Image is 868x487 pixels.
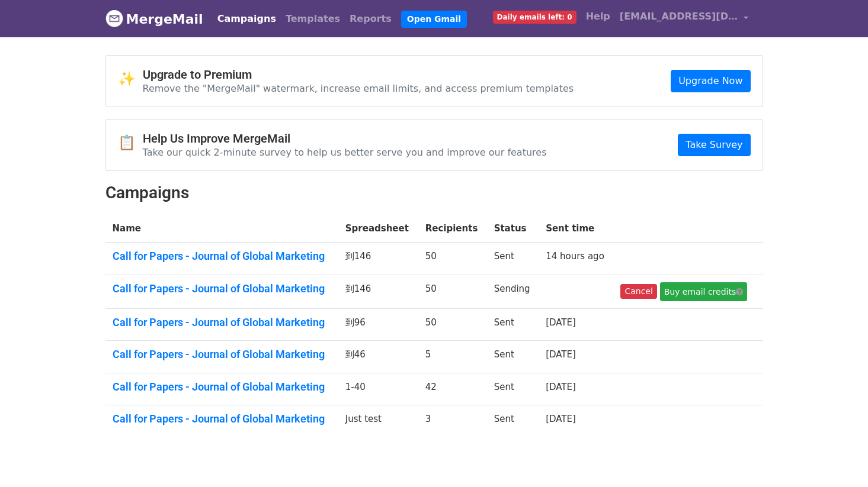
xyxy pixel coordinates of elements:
[113,380,331,394] a: Call for Papers - Journal of Global Marketing
[113,282,331,295] a: Call for Papers - Journal of Global Marketing
[546,382,576,392] a: [DATE]
[546,349,576,360] a: [DATE]
[487,341,539,373] td: Sent
[493,11,576,24] span: Daily emails left: 0
[539,215,613,243] th: Sent time
[546,251,604,262] a: 14 hours ago
[105,215,338,243] th: Name
[546,414,576,424] a: [DATE]
[143,146,547,159] p: Take our quick 2-minute survey to help us better serve you and improve our features
[281,7,345,31] a: Templates
[401,11,467,28] a: Open Gmail
[143,131,547,146] h4: Help Us Improve MergeMail
[487,215,539,243] th: Status
[105,183,763,203] h2: Campaigns
[487,243,539,275] td: Sent
[678,134,750,156] a: Take Survey
[338,373,418,405] td: 1-40
[418,405,487,437] td: 3
[213,7,281,31] a: Campaigns
[487,275,539,308] td: Sending
[118,70,143,88] span: ✨
[488,5,581,28] a: Daily emails left: 0
[615,5,754,33] a: [EMAIL_ADDRESS][DOMAIN_NAME]
[113,250,331,263] a: Call for Papers - Journal of Global Marketing
[105,7,203,31] a: MergeMail
[338,341,418,373] td: 到46
[418,215,487,243] th: Recipients
[113,348,331,361] a: Call for Papers - Journal of Global Marketing
[418,341,487,373] td: 5
[338,405,418,437] td: Just test
[418,243,487,275] td: 50
[113,316,331,329] a: Call for Papers - Journal of Global Marketing
[487,308,539,341] td: Sent
[338,243,418,275] td: 到146
[581,5,615,28] a: Help
[105,9,123,27] img: MergeMail logo
[345,7,396,31] a: Reports
[338,275,418,308] td: 到146
[338,308,418,341] td: 到96
[113,412,331,425] a: Call for Papers - Journal of Global Marketing
[418,373,487,405] td: 42
[620,284,656,299] a: Cancel
[660,282,748,301] a: Buy email credits
[487,405,539,437] td: Sent
[620,9,738,24] span: [EMAIL_ADDRESS][DOMAIN_NAME]
[143,82,574,95] p: Remove the "MergeMail" watermark, increase email limits, and access premium templates
[546,317,576,328] a: [DATE]
[671,70,750,92] a: Upgrade Now
[338,215,418,243] th: Spreadsheet
[418,308,487,341] td: 50
[143,67,574,82] h4: Upgrade to Premium
[418,275,487,308] td: 50
[487,373,539,405] td: Sent
[118,134,143,151] span: 📋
